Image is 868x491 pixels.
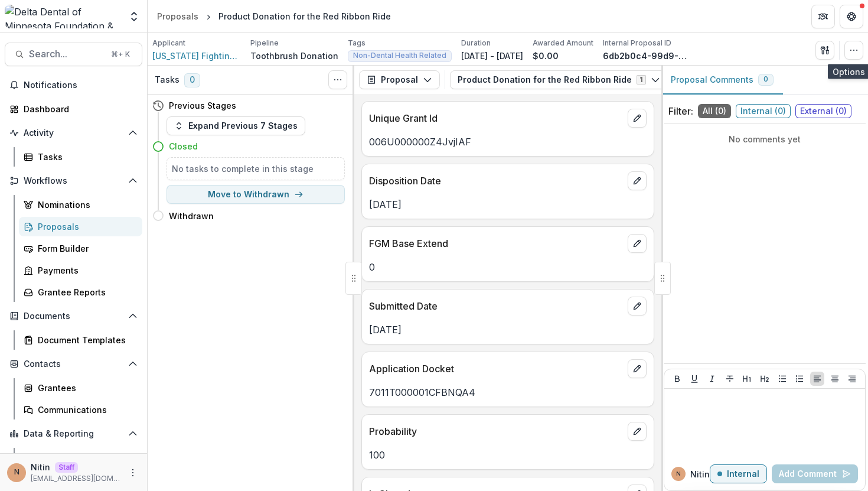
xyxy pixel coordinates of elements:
[172,162,340,175] h5: No tasks to complete in this stage
[533,38,593,48] p: Awarded Amount
[5,171,142,190] button: Open Workflows
[698,104,731,118] span: All ( 0 )
[348,38,366,48] p: Tags
[710,464,767,483] button: Internal
[450,70,668,89] button: Product Donation for the Red Ribbon Ride1
[628,109,647,128] button: edit
[369,135,647,149] p: 006U000000Z4JvjIAF
[38,334,133,346] div: Document Templates
[169,99,236,112] h4: Previous Stages
[109,48,132,61] div: ⌘ + K
[38,382,133,394] div: Grantees
[38,199,133,211] div: Nominations
[670,372,684,386] button: Bold
[705,372,719,386] button: Italicize
[152,8,203,25] a: Proposals
[676,471,681,477] div: Nitin
[369,260,647,274] p: 0
[353,51,446,60] span: Non-Dental Health Related
[24,429,123,439] span: Data & Reporting
[14,469,19,476] div: Nitin
[628,234,647,253] button: edit
[169,140,198,152] h4: Closed
[723,372,737,386] button: Strike
[38,286,133,298] div: Grantee Reports
[167,116,305,135] button: Expand Previous 7 Stages
[845,372,859,386] button: Align Right
[369,236,623,251] p: FGM Base Extend
[668,104,693,118] p: Filter:
[661,66,783,95] button: Proposal Comments
[38,264,133,277] div: Payments
[38,242,133,255] div: Form Builder
[795,104,851,118] span: External ( 0 )
[461,50,523,62] p: [DATE] - [DATE]
[38,404,133,416] div: Communications
[840,5,863,28] button: Get Help
[369,323,647,337] p: [DATE]
[811,5,835,28] button: Partners
[19,217,142,236] a: Proposals
[157,10,198,22] div: Proposals
[369,448,647,462] p: 100
[19,195,142,214] a: Nominations
[126,5,142,28] button: Open entity switcher
[369,299,623,313] p: Submitted Date
[775,372,789,386] button: Bullet List
[250,38,279,48] p: Pipeline
[5,43,142,66] button: Search...
[155,75,180,85] h3: Tasks
[19,330,142,350] a: Document Templates
[19,282,142,302] a: Grantee Reports
[38,151,133,163] div: Tasks
[668,133,861,145] p: No comments yet
[152,8,396,25] nav: breadcrumb
[29,48,104,60] span: Search...
[31,461,50,473] p: Nitin
[5,99,142,119] a: Dashboard
[628,422,647,441] button: edit
[758,372,772,386] button: Heading 2
[461,38,491,48] p: Duration
[603,50,691,62] p: 6db2b0c4-99d9-4258-952d-064a081e73fd
[152,50,241,62] a: [US_STATE] Fighting AIDS on Bikes dba Red Ribbon Ride
[24,176,123,186] span: Workflows
[369,197,647,212] p: [DATE]
[369,385,647,399] p: 7011T000001CFBNQA4
[533,50,559,62] p: $0.00
[184,73,200,87] span: 0
[369,174,623,188] p: Disposition Date
[19,400,142,420] a: Communications
[772,464,858,483] button: Add Comment
[19,378,142,398] a: Grantees
[628,297,647,316] button: edit
[727,469,759,479] p: Internal
[31,473,121,484] p: [EMAIL_ADDRESS][DOMAIN_NAME]
[24,359,123,369] span: Contacts
[369,362,623,376] p: Application Docket
[740,372,754,386] button: Heading 1
[763,75,768,83] span: 0
[736,104,791,118] span: Internal ( 0 )
[24,311,123,321] span: Documents
[603,38,671,48] p: Internal Proposal ID
[359,70,440,89] button: Proposal
[687,372,701,386] button: Underline
[126,466,140,480] button: More
[19,239,142,258] a: Form Builder
[24,128,123,138] span: Activity
[19,448,142,467] a: Dashboard
[167,185,345,204] button: Move to Withdrawn
[5,76,142,95] button: Notifications
[369,111,623,125] p: Unique Grant Id
[5,5,121,28] img: Delta Dental of Minnesota Foundation & Community Giving logo
[792,372,807,386] button: Ordered List
[810,372,824,386] button: Align Left
[38,451,133,464] div: Dashboard
[55,462,78,473] p: Staff
[218,10,391,22] div: Product Donation for the Red Ribbon Ride
[19,261,142,280] a: Payments
[828,372,842,386] button: Align Center
[24,80,138,90] span: Notifications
